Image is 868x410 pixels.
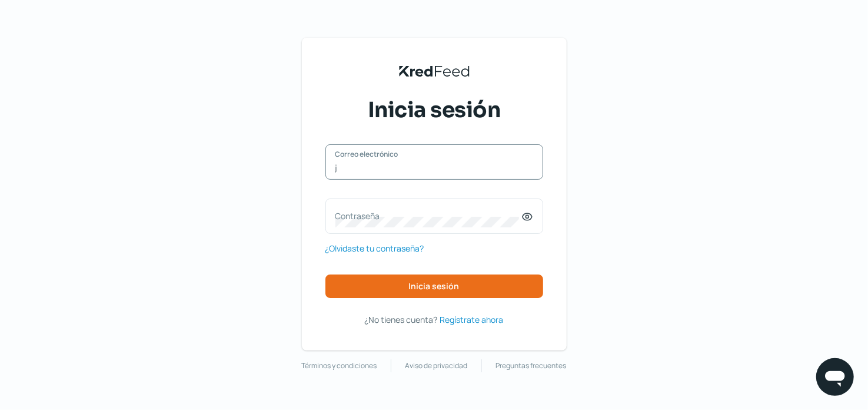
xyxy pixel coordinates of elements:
span: Inicia sesión [409,282,460,290]
a: Preguntas frecuentes [496,359,567,372]
a: Términos y condiciones [302,359,377,372]
span: ¿No tienes cuenta? [365,314,438,325]
a: Aviso de privacidad [405,359,468,372]
img: chatIcon [823,365,847,389]
button: Inicia sesión [325,275,543,298]
label: Correo electrónico [335,149,521,159]
a: ¿Olvidaste tu contraseña? [325,241,424,256]
span: Inicia sesión [368,95,501,125]
label: Contraseña [335,210,521,221]
a: Regístrate ahora [440,312,504,327]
